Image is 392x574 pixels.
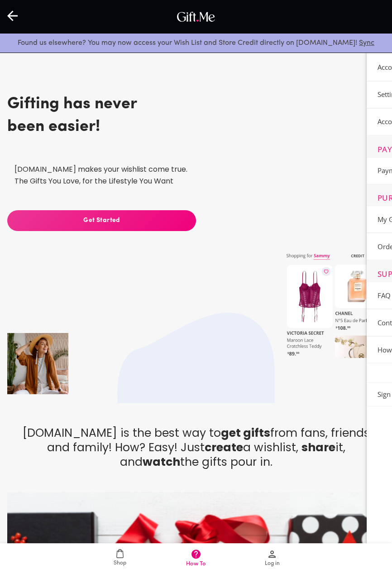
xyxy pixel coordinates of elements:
p: Found us elsewhere? You may now access your Wish List and Store Credit directly on [DOMAIN_NAME]! [7,37,385,49]
a: How To [158,543,234,574]
a: Log in [234,543,310,574]
p: [DOMAIN_NAME] makes your wishlist come true. The Gifts You Love, for the Lifestyle You Want [14,164,378,187]
span: create [205,439,243,455]
p: [DOMAIN_NAME] is the best way to from fans, friends and family! How? Easy! Just a wishlist, it, a... [19,426,373,469]
span: How To [186,560,206,568]
span: get gifts [221,425,270,441]
span: share [301,439,335,455]
span: watch [143,454,180,470]
button: Get Started [7,210,196,231]
h3: Gifting has never been easier! [7,93,137,138]
a: Shop [82,543,158,574]
img: iphone_shadow [7,333,68,394]
img: share_overlay [282,245,385,362]
a: Sync [359,39,374,47]
span: Get Started [7,216,196,226]
span: Log in [265,560,280,568]
img: GiftMe Logo [175,10,217,24]
span: Shop [114,559,126,568]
